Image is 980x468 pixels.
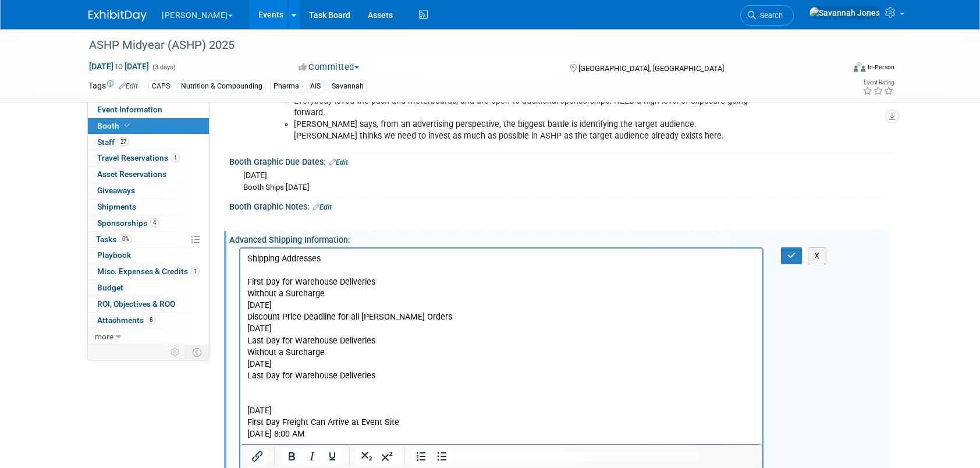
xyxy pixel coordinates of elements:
[7,309,151,319] b: Direct to Event Site Shipment Address
[7,297,516,391] p: c/[PERSON_NAME] Exposition Services Exhibiting Co. Name & Booth Number ASHP Midyear Clinical Meet...
[243,182,883,193] div: Booth Ships [DATE]
[97,202,136,211] span: Shipments
[148,80,173,93] div: CAPS
[808,247,826,264] button: X
[97,299,175,309] span: ROI, Objectives & ROO
[322,448,342,465] button: Underline
[191,267,200,276] span: 1
[329,158,348,166] a: Edit
[7,204,118,214] b: Advance Warehouse Address
[294,61,364,73] button: Committed
[96,235,132,244] span: Tasks
[377,448,397,465] button: Superscript
[150,218,159,227] span: 4
[97,137,129,147] span: Staff
[432,448,452,465] button: Bullet list
[294,119,757,142] li: [PERSON_NAME] says, from an advertising perspective, the biggest battle is identifying the target...
[7,192,516,285] p: Exhibiting Co. Name & Booth Number ASHP Midyear Clinical Meeting & Exhibition c/[PERSON_NAME] Exp...
[88,329,209,345] a: more
[247,448,267,465] button: Insert/edit link
[88,10,147,22] img: ExhibitDay
[88,232,209,247] a: Tasks0%
[88,102,209,118] a: Event Information
[775,61,894,78] div: Event Format
[88,247,209,263] a: Playbook
[97,105,162,114] span: Event Information
[88,280,209,296] a: Budget
[328,80,367,93] div: Savannah
[578,64,724,73] span: [GEOGRAPHIC_DATA], [GEOGRAPHIC_DATA]
[95,332,113,341] span: more
[7,28,516,192] p: First Day for Warehouse Deliveries Without a Surcharge [DATE] Discount Price Deadline for all [PE...
[88,118,209,134] a: Booth
[88,313,209,328] a: Attachments8
[862,80,894,86] div: Event Rating
[97,121,133,130] span: Booth
[282,448,301,465] button: Bold
[85,35,826,56] div: ASHP Midyear (ASHP) 2025
[88,166,209,182] a: Asset Reservations
[113,62,125,71] span: to
[867,63,894,72] div: In-Person
[313,203,332,211] a: Edit
[302,448,322,465] button: Italic
[809,6,880,19] img: Savannah Jones
[119,82,138,90] a: Edit
[756,11,783,20] span: Search
[270,80,303,93] div: Pharma
[88,199,209,215] a: Shipments
[88,134,209,150] a: Staff27
[88,296,209,312] a: ROI, Objectives & ROO
[97,169,166,179] span: Asset Reservations
[97,250,131,260] span: Playbook
[229,153,892,168] div: Booth Graphic Due Dates:
[229,198,892,213] div: Booth Graphic Notes:
[88,215,209,231] a: Sponsorships4
[740,5,794,26] a: Search
[411,448,431,465] button: Numbered list
[97,186,135,195] span: Giveaways
[88,61,150,72] span: [DATE] [DATE]
[125,122,130,129] i: Booth reservation complete
[88,80,138,93] td: Tags
[177,80,266,93] div: Nutrition & Compounding
[7,5,516,16] p: Shipping Addresses
[119,235,132,243] span: 0%
[88,150,209,166] a: Travel Reservations1
[88,264,209,279] a: Misc. Expenses & Credits1
[97,267,200,276] span: Misc. Expenses & Credits
[88,183,209,198] a: Giveaways
[186,345,210,360] td: Toggle Event Tabs
[6,5,516,391] body: Rich Text Area. Press ALT-0 for help.
[118,137,129,146] span: 27
[243,171,267,180] span: [DATE]
[854,62,865,72] img: Format-Inperson.png
[165,345,186,360] td: Personalize Event Tab Strip
[357,448,377,465] button: Subscript
[97,315,155,325] span: Attachments
[294,95,757,119] li: Everybody loved the push and meterboards, and are open to additional sponsorships. NEED a high le...
[229,231,892,246] div: Advanced Shipping Information:
[147,315,155,324] span: 8
[171,154,180,162] span: 1
[97,283,123,292] span: Budget
[97,218,159,228] span: Sponsorships
[151,63,176,71] span: (3 days)
[307,80,324,93] div: AIS
[97,153,180,162] span: Travel Reservations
